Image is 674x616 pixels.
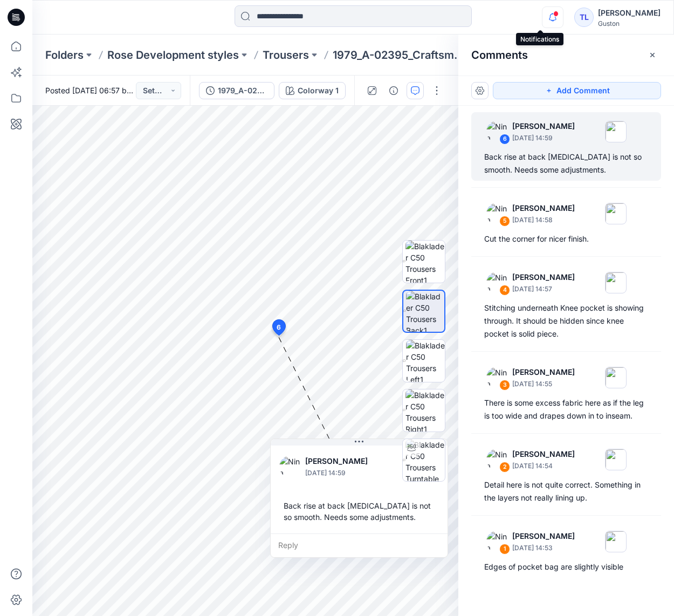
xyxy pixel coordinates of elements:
p: [DATE] 14:53 [512,543,575,553]
p: [DATE] 14:55 [512,379,575,389]
p: [DATE] 14:59 [305,468,393,478]
p: [PERSON_NAME] [512,530,575,543]
img: Blaklader C50 Trousers Front1 [405,241,445,283]
span: Posted [DATE] 06:57 by [45,85,136,96]
div: Detail here is not quite correct. Something in the layers not really lining up. [484,478,648,504]
div: [PERSON_NAME] [598,6,661,19]
div: Back rise at back [MEDICAL_DATA] is not so smooth. Needs some adjustments. [279,496,439,527]
img: Blaklader C50 Trousers Back1 [406,291,444,332]
div: Stitching underneath Knee pocket is showing through. It should be hidden since knee pocket is sol... [484,302,648,340]
div: Edges of pocket bag are slightly visible through fabric [484,560,648,586]
img: Nina Moller [486,203,508,224]
p: [DATE] 14:57 [512,284,575,295]
div: Colorway 1 [298,85,339,97]
img: Blaklader C50 Trousers Right1 [405,389,445,432]
div: There is some excess fabric here as if the leg is too wide and drapes down in to inseam. [484,396,648,422]
div: Back rise at back [MEDICAL_DATA] is not so smooth. Needs some adjustments. [484,150,648,176]
img: Nina Moller [279,456,301,477]
span: 6 [277,323,281,332]
p: 1979_A-02395_Craftsman Trousers Striker [333,47,466,63]
div: Guston [598,19,661,28]
img: Nina Moller [486,531,508,552]
a: Rose Development styles [107,47,239,63]
p: [PERSON_NAME] [512,202,575,215]
div: 3 [499,380,510,391]
div: 4 [499,285,510,296]
p: [PERSON_NAME] [512,448,575,461]
div: Reply [271,533,448,557]
a: Trousers [263,47,309,63]
img: Nina Moller [486,367,508,388]
div: 1 [499,544,510,555]
p: [DATE] 14:58 [512,215,575,225]
button: Details [385,82,402,99]
div: 1979_A-02395_Craftsman Trousers Striker [218,85,267,97]
p: [PERSON_NAME] [512,366,575,379]
div: TL [574,8,594,27]
h2: Comments [471,49,528,61]
p: [DATE] 14:59 [512,133,575,143]
a: [PERSON_NAME] [133,86,195,95]
img: Nina Moller [486,449,508,470]
p: [PERSON_NAME] [512,271,575,284]
button: Add Comment [493,82,661,99]
p: [PERSON_NAME] [305,455,393,468]
img: Nina Moller [486,121,508,142]
div: Cut the corner for nicer finish. [484,232,648,245]
p: [PERSON_NAME] [512,120,575,133]
p: [DATE] 14:54 [512,461,575,471]
img: Blaklader C50 Trousers Turntable [405,439,445,481]
button: 1979_A-02395_Craftsman Trousers Striker [199,82,274,99]
a: Folders [45,47,84,63]
img: Nina Moller [486,272,508,293]
button: Colorway 1 [279,82,346,99]
div: 2 [499,462,510,473]
img: Blaklader C50 Trousers Left1 [406,340,445,382]
div: 6 [499,134,510,145]
div: 5 [499,216,510,227]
